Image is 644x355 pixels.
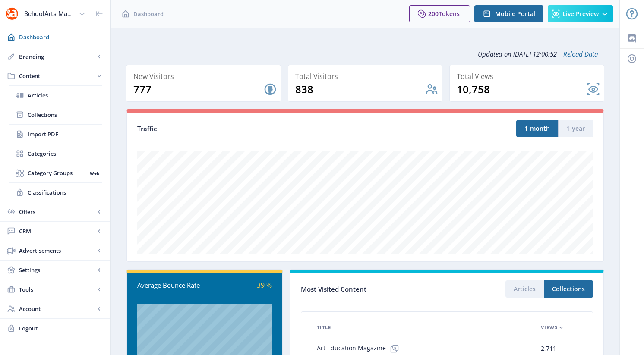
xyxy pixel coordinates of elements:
div: Updated on [DATE] 12:00:52 [126,43,604,65]
button: Mobile Portal [474,5,543,22]
span: Dashboard [133,9,164,18]
span: Logout [19,324,104,333]
span: Advertisements [19,246,95,255]
img: properties.app_icon.png [5,7,19,21]
span: Live Preview [562,10,599,17]
span: Import PDF [28,130,102,138]
span: Branding [19,52,95,61]
span: Collections [28,110,102,119]
button: 200Tokens [409,5,470,22]
a: Import PDF [9,125,102,144]
span: 39 % [257,280,272,290]
button: 1-year [558,120,593,137]
span: Categories [28,149,102,158]
div: Most Visited Content [301,283,447,296]
span: Views [541,322,558,333]
span: CRM [19,227,95,236]
div: Total Views [457,70,600,82]
span: Mobile Portal [495,10,535,17]
button: Articles [505,280,544,298]
div: Traffic [137,124,365,134]
span: Tokens [439,9,460,18]
div: SchoolArts Magazine [24,4,75,23]
span: Offers [19,207,95,216]
div: 10,758 [457,82,587,96]
a: Classifications [9,183,102,202]
button: Live Preview [548,5,613,22]
a: Articles [9,86,102,105]
span: Settings [19,266,95,274]
div: Total Visitors [295,70,439,82]
a: Reload Data [557,50,598,58]
span: Title [317,322,331,333]
span: Dashboard [19,33,104,41]
span: Articles [28,91,102,100]
span: Category Groups [28,169,87,177]
span: Classifications [28,188,102,197]
button: Collections [544,280,593,298]
button: 1-month [516,120,558,137]
a: Category GroupsWeb [9,163,102,182]
nb-badge: Web [87,169,102,177]
a: Collections [9,105,102,124]
a: Categories [9,144,102,163]
div: New Visitors [133,70,277,82]
div: Average Bounce Rate [137,280,205,290]
span: Content [19,72,95,80]
div: 777 [133,82,263,96]
div: 838 [295,82,425,96]
span: Account [19,305,95,313]
span: Tools [19,285,95,294]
